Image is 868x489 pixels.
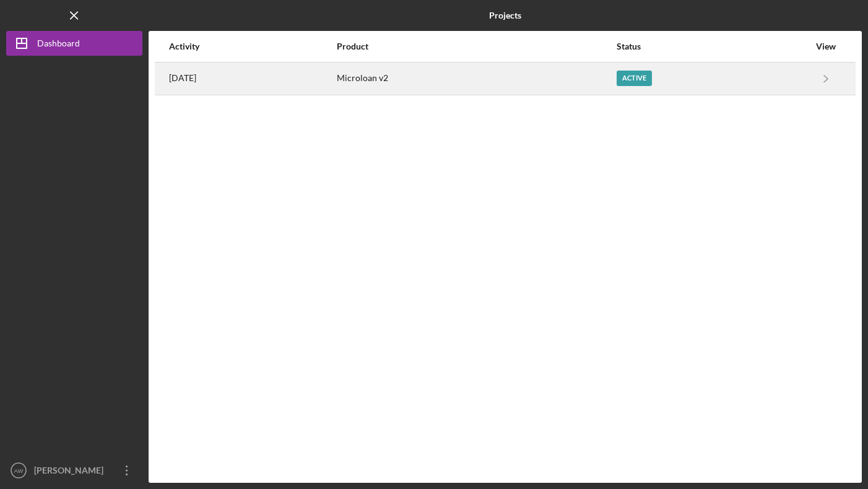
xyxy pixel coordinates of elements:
[617,71,652,86] div: Active
[337,63,615,94] div: Microloan v2
[37,31,80,59] div: Dashboard
[169,73,196,83] time: 2025-08-22 17:28
[489,11,521,20] b: Projects
[6,31,142,56] button: Dashboard
[14,467,24,474] text: AW
[31,458,111,486] div: [PERSON_NAME]
[337,41,615,51] div: Product
[169,41,336,51] div: Activity
[6,458,142,483] button: AW[PERSON_NAME]
[810,41,841,51] div: View
[617,41,809,51] div: Status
